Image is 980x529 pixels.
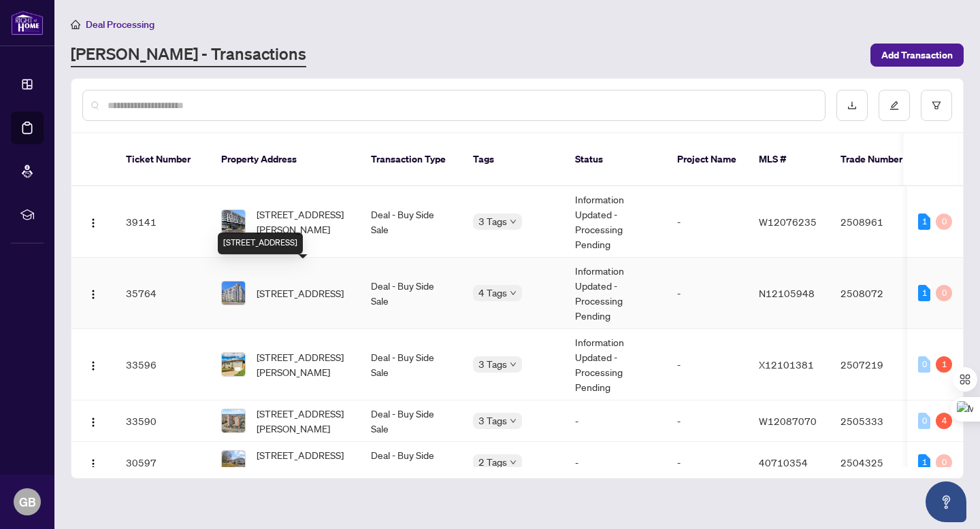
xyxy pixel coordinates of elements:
[510,459,517,466] span: down
[37,79,48,90] img: tab_domain_overview_orange.svg
[510,290,517,296] span: down
[847,101,857,110] span: download
[830,133,925,186] th: Trade Number
[830,400,925,442] td: 2505333
[881,44,953,66] span: Add Transaction
[666,133,748,186] th: Project Name
[82,410,104,432] button: Logo
[88,289,99,300] img: Logo
[564,442,666,483] td: -
[759,287,815,299] span: N12105948
[918,454,930,471] div: 1
[360,258,462,329] td: Deal - Buy Side Sale
[478,356,507,372] span: 3 Tags
[666,442,748,483] td: -
[360,329,462,400] td: Deal - Buy Side Sale
[22,35,33,46] img: website_grey.svg
[38,22,67,33] div: v 4.0.25
[22,22,33,33] img: logo_orange.svg
[478,454,507,470] span: 2 Tags
[52,80,122,89] div: Domain Overview
[510,218,517,225] span: down
[936,413,952,429] div: 4
[759,216,817,228] span: W12076235
[257,349,349,379] span: [STREET_ADDRESS][PERSON_NAME]
[71,43,306,67] a: [PERSON_NAME] - Transactions
[82,282,104,304] button: Logo
[836,90,868,121] button: download
[150,80,229,89] div: Keywords by Traffic
[210,133,360,186] th: Property Address
[870,44,964,67] button: Add Transaction
[666,186,748,258] td: -
[830,442,925,483] td: 2504325
[564,133,666,186] th: Status
[932,101,941,110] span: filter
[759,358,814,371] span: X12101381
[115,186,210,258] td: 39141
[918,285,930,301] div: 1
[222,281,245,305] img: thumbnail-img
[918,356,930,373] div: 0
[936,454,952,471] div: 0
[564,329,666,400] td: Information Updated - Processing Pending
[510,361,517,368] span: down
[478,285,507,301] span: 4 Tags
[222,353,245,376] img: thumbnail-img
[936,356,952,373] div: 1
[257,207,349,237] span: [STREET_ADDRESS][PERSON_NAME]
[35,35,225,46] div: Domain: [PERSON_NAME][DOMAIN_NAME]
[666,400,748,442] td: -
[257,406,349,436] span: [STREET_ADDRESS][PERSON_NAME]
[11,10,44,35] img: logo
[564,400,666,442] td: -
[830,186,925,258] td: 2508961
[88,218,99,228] img: Logo
[115,133,210,186] th: Ticket Number
[921,90,952,121] button: filter
[82,354,104,375] button: Logo
[564,258,666,329] td: Information Updated - Processing Pending
[918,214,930,230] div: 1
[889,101,899,110] span: edit
[830,329,925,400] td: 2507219
[71,20,80,29] span: home
[478,214,507,229] span: 3 Tags
[88,458,99,469] img: Logo
[257,447,349,477] span: [STREET_ADDRESS][PERSON_NAME]
[666,258,748,329] td: -
[510,417,517,424] span: down
[115,329,210,400] td: 33596
[115,400,210,442] td: 33590
[926,481,966,522] button: Open asap
[86,18,154,31] span: Deal Processing
[135,79,146,90] img: tab_keywords_by_traffic_grey.svg
[478,413,507,428] span: 3 Tags
[759,415,817,427] span: W12087070
[115,258,210,329] td: 35764
[564,186,666,258] td: Information Updated - Processing Pending
[88,417,99,428] img: Logo
[759,456,808,468] span: 40710354
[19,492,36,511] span: GB
[222,210,245,233] img: thumbnail-img
[360,186,462,258] td: Deal - Buy Side Sale
[666,329,748,400] td: -
[748,133,830,186] th: MLS #
[936,214,952,230] div: 0
[115,442,210,483] td: 30597
[918,413,930,429] div: 0
[218,233,303,254] div: [STREET_ADDRESS]
[257,286,344,301] span: [STREET_ADDRESS]
[462,133,564,186] th: Tags
[222,451,245,474] img: thumbnail-img
[88,360,99,371] img: Logo
[360,133,462,186] th: Transaction Type
[830,258,925,329] td: 2508072
[360,400,462,442] td: Deal - Buy Side Sale
[82,451,104,473] button: Logo
[222,409,245,432] img: thumbnail-img
[82,211,104,233] button: Logo
[936,285,952,301] div: 0
[360,442,462,483] td: Deal - Buy Side Sale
